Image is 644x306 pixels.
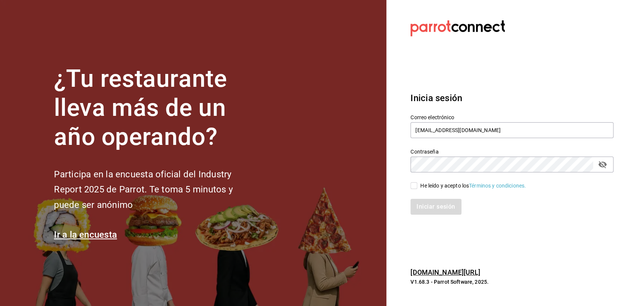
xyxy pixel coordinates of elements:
input: Ingresa tu correo electrónico [410,122,613,138]
a: [DOMAIN_NAME][URL] [410,268,480,276]
label: Correo electrónico [410,115,613,120]
h2: Participa en la encuesta oficial del Industry Report 2025 de Parrot. Te toma 5 minutos y puede se... [54,167,258,213]
p: V1.68.3 - Parrot Software, 2025. [410,278,613,286]
h1: ¿Tu restaurante lleva más de un año operando? [54,65,258,151]
h3: Inicia sesión [410,91,613,105]
div: He leído y acepto los [420,182,526,190]
button: passwordField [596,158,609,171]
a: Ir a la encuesta [54,229,117,240]
a: Términos y condiciones. [469,183,526,189]
label: Contraseña [410,149,613,154]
